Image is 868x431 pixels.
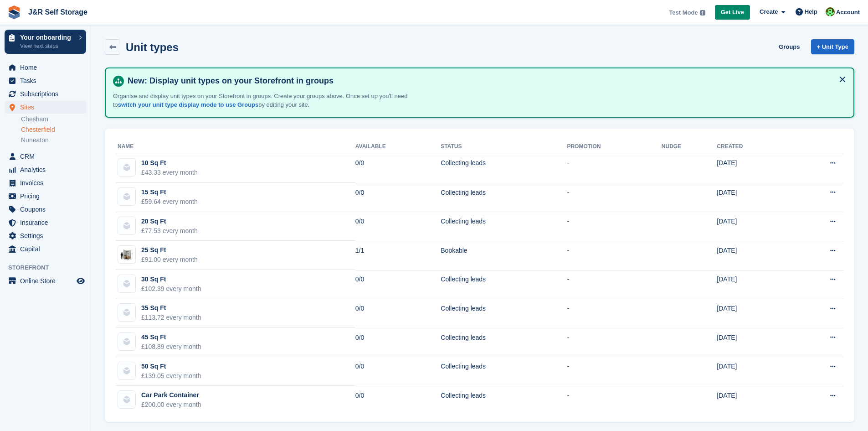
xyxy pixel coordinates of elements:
[355,328,441,357] td: 0/0
[141,197,198,207] div: £59.64 every month
[118,217,135,234] img: blank-unit-type-icon-ffbac7b88ba66c5e286b0e438baccc4b9c83835d4c34f86887a83fc20ec27e7b.svg
[441,299,567,328] td: Collecting leads
[20,203,75,216] span: Coupons
[441,212,567,241] td: Collecting leads
[124,76,846,86] h4: New: Display unit types on your Storefront in groups
[21,136,86,145] a: Nuneaton
[567,328,661,357] td: -
[355,270,441,299] td: 0/0
[141,342,201,352] div: £108.89 every month
[567,154,661,183] td: -
[141,303,201,313] div: 35 Sq Ft
[717,212,790,241] td: [DATE]
[116,140,355,154] th: Name
[567,241,661,270] td: -
[141,362,201,371] div: 50 Sq Ft
[5,150,86,163] a: menu
[567,299,661,328] td: -
[118,304,135,321] img: blank-unit-type-icon-ffbac7b88ba66c5e286b0e438baccc4b9c83835d4c34f86887a83fc20ec27e7b.svg
[118,333,135,350] img: blank-unit-type-icon-ffbac7b88ba66c5e286b0e438baccc4b9c83835d4c34f86887a83fc20ec27e7b.svg
[141,313,201,322] div: £113.72 every month
[760,7,778,16] span: Create
[20,34,74,41] p: Your onboarding
[5,203,86,216] a: menu
[5,30,86,54] a: Your onboarding View next steps
[20,42,74,50] p: View next steps
[441,270,567,299] td: Collecting leads
[441,154,567,183] td: Collecting leads
[21,115,86,124] a: Chesham
[5,61,86,74] a: menu
[721,8,744,17] span: Get Live
[662,140,717,154] th: Nudge
[118,362,135,379] img: blank-unit-type-icon-ffbac7b88ba66c5e286b0e438baccc4b9c83835d4c34f86887a83fc20ec27e7b.svg
[141,400,201,410] div: £200.00 every month
[355,386,441,415] td: 0/0
[811,39,854,54] a: + Unit Type
[118,159,135,176] img: blank-unit-type-icon-ffbac7b88ba66c5e286b0e438baccc4b9c83835d4c34f86887a83fc20ec27e7b.svg
[5,243,86,255] a: menu
[567,386,661,415] td: -
[20,88,75,100] span: Subscriptions
[355,212,441,241] td: 0/0
[20,243,75,255] span: Capital
[20,216,75,229] span: Insurance
[141,226,198,236] div: £77.53 every month
[20,177,75,189] span: Invoices
[5,88,86,100] a: menu
[441,140,567,154] th: Status
[717,241,790,270] td: [DATE]
[355,140,441,154] th: Available
[700,10,705,16] img: icon-info-grey-7440780725fd019a000dd9b08b2336e03edf1995a4989e88bcd33f0948082b44.svg
[8,263,91,272] span: Storefront
[567,270,661,299] td: -
[441,183,567,212] td: Collecting leads
[141,284,201,294] div: £102.39 every month
[5,275,86,287] a: menu
[5,229,86,242] a: menu
[441,328,567,357] td: Collecting leads
[355,357,441,386] td: 0/0
[118,248,135,261] img: 25-sqft-unit.jpg
[567,357,661,386] td: -
[441,386,567,415] td: Collecting leads
[75,275,86,286] a: Preview store
[141,158,198,168] div: 10 Sq Ft
[20,229,75,242] span: Settings
[775,39,803,54] a: Groups
[141,332,201,342] div: 45 Sq Ft
[141,371,201,381] div: £139.05 every month
[20,275,75,287] span: Online Store
[715,5,750,20] a: Get Live
[5,74,86,87] a: menu
[141,255,198,265] div: £91.00 every month
[717,299,790,328] td: [DATE]
[113,92,432,109] p: Organise and display unit types on your Storefront in groups. Create your groups above. Once set ...
[7,5,21,19] img: stora-icon-8386f47178a22dfd0bd8f6a31ec36ba5ce8667c1dd55bd0f319d3a0aa187defe.svg
[717,357,790,386] td: [DATE]
[717,386,790,415] td: [DATE]
[441,241,567,270] td: Bookable
[20,101,75,114] span: Sites
[717,183,790,212] td: [DATE]
[141,168,198,177] div: £43.33 every month
[5,190,86,203] a: menu
[118,188,135,205] img: blank-unit-type-icon-ffbac7b88ba66c5e286b0e438baccc4b9c83835d4c34f86887a83fc20ec27e7b.svg
[20,61,75,74] span: Home
[141,245,198,255] div: 25 Sq Ft
[5,101,86,114] a: menu
[836,8,860,17] span: Account
[717,328,790,357] td: [DATE]
[20,150,75,163] span: CRM
[126,41,179,53] h2: Unit types
[355,183,441,212] td: 0/0
[805,7,817,16] span: Help
[118,275,135,292] img: blank-unit-type-icon-ffbac7b88ba66c5e286b0e438baccc4b9c83835d4c34f86887a83fc20ec27e7b.svg
[355,241,441,270] td: 1/1
[20,190,75,203] span: Pricing
[141,390,201,400] div: Car Park Container
[669,8,698,17] span: Test Mode
[141,275,201,284] div: 30 Sq Ft
[355,154,441,183] td: 0/0
[20,74,75,87] span: Tasks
